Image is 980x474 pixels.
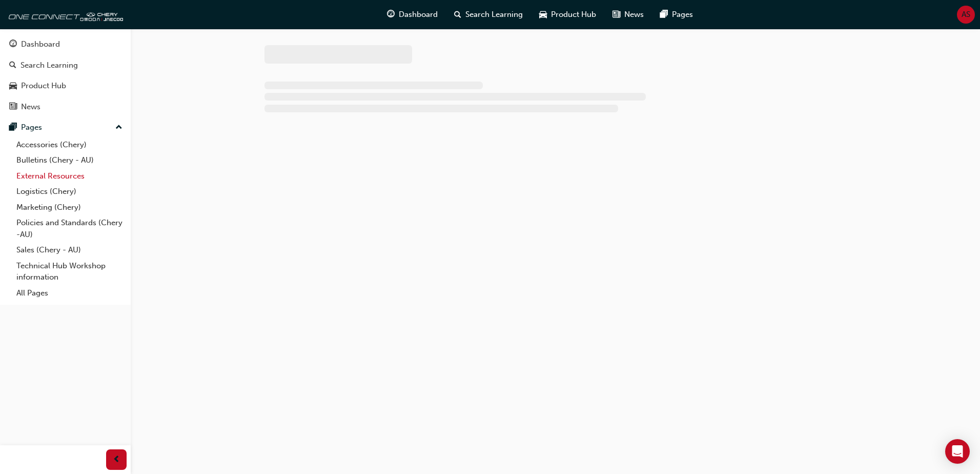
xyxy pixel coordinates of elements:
[604,4,652,25] a: news-iconNews
[399,9,438,21] span: Dashboard
[21,122,42,133] div: Pages
[4,35,127,54] a: Dashboard
[4,76,127,95] a: Product Hub
[21,60,78,71] div: Search Learning
[379,4,446,25] a: guage-iconDashboard
[12,152,127,168] a: Bulletins (Chery - AU)
[21,38,60,50] div: Dashboard
[4,118,127,137] button: Pages
[4,56,127,75] a: Search Learning
[9,103,17,112] span: news-icon
[12,258,127,285] a: Technical Hub Workshop information
[672,9,693,21] span: Pages
[9,61,16,70] span: search-icon
[12,200,127,215] a: Marketing (Chery)
[4,97,127,116] a: News
[387,8,395,21] span: guage-icon
[12,285,127,301] a: All Pages
[660,8,668,21] span: pages-icon
[612,8,620,21] span: news-icon
[9,82,17,91] span: car-icon
[454,8,461,21] span: search-icon
[539,8,547,21] span: car-icon
[12,168,127,184] a: External Resources
[465,9,523,21] span: Search Learning
[4,33,127,118] button: DashboardSearch LearningProduct HubNews
[652,4,701,25] a: pages-iconPages
[962,9,970,21] span: AS
[12,137,127,153] a: Accessories (Chery)
[945,439,970,464] div: Open Intercom Messenger
[957,6,975,24] button: AS
[5,4,123,25] img: oneconnect
[12,215,127,242] a: Policies and Standards (Chery -AU)
[115,121,122,134] span: up-icon
[551,9,596,21] span: Product Hub
[531,4,604,25] a: car-iconProduct Hub
[113,453,120,466] span: prev-icon
[21,101,40,113] div: News
[9,40,17,49] span: guage-icon
[624,9,644,21] span: News
[9,123,17,132] span: pages-icon
[446,4,531,25] a: search-iconSearch Learning
[21,80,66,92] div: Product Hub
[12,242,127,258] a: Sales (Chery - AU)
[12,184,127,200] a: Logistics (Chery)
